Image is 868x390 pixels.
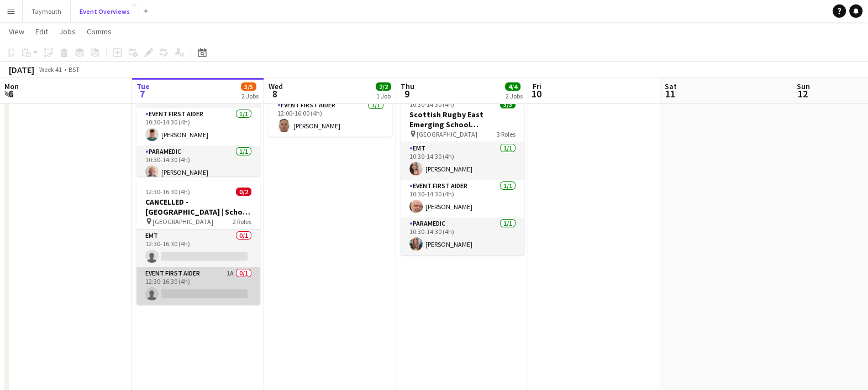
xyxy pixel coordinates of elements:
[145,188,190,196] span: 12:30-16:30 (4h)
[35,27,48,37] span: Edit
[82,24,116,39] a: Comms
[376,82,391,91] span: 2/2
[665,81,677,91] span: Sat
[533,81,541,91] span: Fri
[87,27,112,37] span: Comms
[241,82,256,91] span: 3/5
[506,92,523,100] div: 2 Jobs
[409,100,454,108] span: 10:30-14:30 (4h)
[236,188,251,196] span: 0/2
[497,130,515,138] span: 3 Roles
[152,217,213,226] span: [GEOGRAPHIC_DATA]
[31,24,52,39] a: Edit
[269,99,392,137] app-card-role: Event First Aider1/112:00-16:00 (4h)[PERSON_NAME]
[9,27,24,37] span: View
[4,24,29,39] a: View
[505,82,520,91] span: 4/4
[401,81,414,91] span: Thu
[417,130,477,138] span: [GEOGRAPHIC_DATA]
[531,87,541,100] span: 10
[136,81,150,91] span: Tue
[135,87,150,100] span: 7
[136,267,260,305] app-card-role: Event First Aider1A0/112:30-16:30 (4h)
[136,181,260,305] app-job-card: 12:30-16:30 (4h)0/2CANCELLED - [GEOGRAPHIC_DATA] | School Sports Cover [GEOGRAPHIC_DATA]2 RolesEM...
[23,1,71,22] button: Taymouth
[136,108,260,145] app-card-role: Event First Aider1/110:30-14:30 (4h)[PERSON_NAME]
[399,87,414,100] span: 9
[376,92,391,100] div: 1 Job
[59,27,76,37] span: Jobs
[136,197,260,217] h3: CANCELLED - [GEOGRAPHIC_DATA] | School Sports Cover
[500,100,515,108] span: 3/3
[69,65,80,74] div: BST
[401,93,524,255] app-job-card: 10:30-14:30 (4h)3/3Scottish Rugby East Emerging School Championships | [GEOGRAPHIC_DATA] [GEOGRAP...
[795,87,810,100] span: 12
[401,217,524,255] app-card-role: Paramedic1/110:30-14:30 (4h)[PERSON_NAME]
[401,142,524,180] app-card-role: EMT1/110:30-14:30 (4h)[PERSON_NAME]
[233,217,251,226] span: 2 Roles
[4,81,19,91] span: Mon
[401,110,524,129] h3: Scottish Rugby East Emerging School Championships | [GEOGRAPHIC_DATA]
[241,92,259,100] div: 2 Jobs
[3,87,19,100] span: 6
[267,87,283,100] span: 8
[401,180,524,217] app-card-role: Event First Aider1/110:30-14:30 (4h)[PERSON_NAME]
[136,230,260,267] app-card-role: EMT0/112:30-16:30 (4h)
[663,87,677,100] span: 11
[55,24,80,39] a: Jobs
[797,81,810,91] span: Sun
[136,145,260,183] app-card-role: Paramedic1/110:30-14:30 (4h)[PERSON_NAME]
[71,1,139,22] button: Event Overviews
[36,65,64,74] span: Week 41
[269,81,283,91] span: Wed
[9,64,34,75] div: [DATE]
